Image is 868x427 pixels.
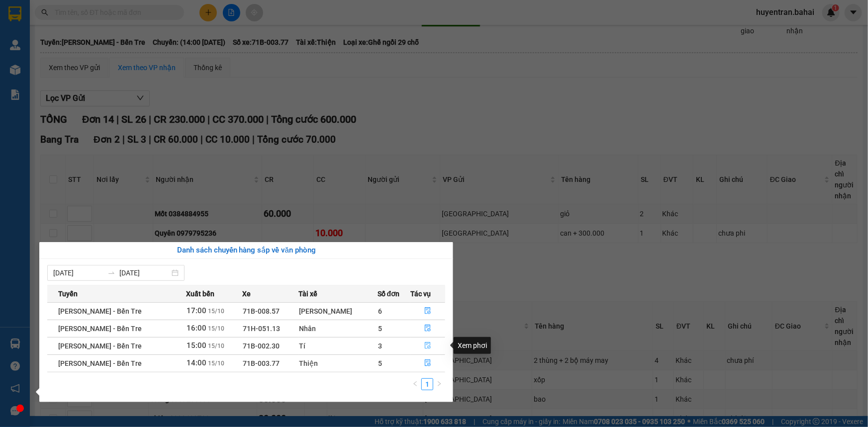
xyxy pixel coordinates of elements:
span: 5 [378,359,382,367]
span: 15/10 [208,360,224,367]
span: 15/10 [208,325,224,332]
span: 17:00 [187,306,206,315]
span: 3 [378,342,382,350]
span: 5 [378,325,382,333]
span: 71B-008.57 [243,307,280,315]
span: Xe [243,288,251,299]
input: Từ ngày [53,267,103,278]
button: file-done [411,355,445,371]
span: file-done [424,359,431,367]
span: [PERSON_NAME] - Bến Tre [58,342,142,350]
li: Previous Page [409,378,421,390]
span: file-done [424,342,431,350]
a: 1 [422,379,433,390]
button: right [433,378,445,390]
button: left [409,378,421,390]
span: to [107,269,115,277]
span: Số đơn [378,288,400,299]
div: Nhân [299,323,377,334]
span: 6 [378,307,382,315]
span: 71B-003.77 [243,359,280,367]
div: Tí [299,341,377,351]
span: swap-right [107,269,115,277]
span: Tài xế [298,288,317,299]
span: 16:00 [187,324,206,333]
span: right [436,381,442,387]
span: Tuyến [58,288,78,299]
div: Danh sách chuyến hàng sắp về văn phòng [47,245,445,256]
button: file-done [411,338,445,354]
span: Tác vụ [410,288,431,299]
div: [PERSON_NAME] [299,306,377,317]
span: 71H-051.13 [243,325,281,333]
span: file-done [424,325,431,333]
span: file-done [424,307,431,315]
span: [PERSON_NAME] - Bến Tre [58,307,142,315]
span: 14:00 [187,358,206,367]
li: 1 [421,378,433,390]
span: 15/10 [208,342,224,349]
span: [PERSON_NAME] - Bến Tre [58,325,142,333]
span: 15:00 [187,341,206,350]
span: 71B-002.30 [243,342,280,350]
span: [PERSON_NAME] - Bến Tre [58,359,142,367]
button: file-done [411,303,445,319]
span: left [412,381,418,387]
div: Xem phơi [454,337,491,354]
input: Đến ngày [119,267,170,278]
span: 15/10 [208,308,224,315]
button: file-done [411,321,445,337]
div: Thiện [299,358,377,369]
li: Next Page [433,378,445,390]
span: Xuất bến [186,288,214,299]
